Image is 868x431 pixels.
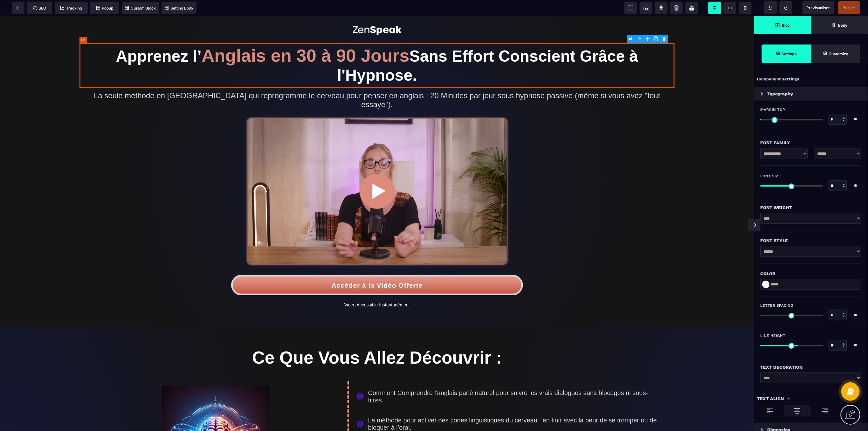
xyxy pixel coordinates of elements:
img: loading [766,407,774,414]
div: Comment Comprendre l'anglais parlé naturel pour suivre les vrais dialogues sans blocages ni sous-... [368,373,664,388]
span: Open Layer Manager [811,16,868,34]
span: Screenshot [640,2,652,14]
img: loading [821,407,829,414]
span: Anglais en 30 à 90 Jours [202,30,410,50]
div: Font Weight [761,204,862,211]
span: Margin Top [761,107,785,112]
div: Font Style [761,237,862,244]
div: La méthode pour activer des zones linguistiques du cerveau : en finir avec la peur de se tromper ... [368,401,664,415]
span: Publier [843,5,856,10]
span: Popup [96,6,114,10]
strong: Settings [782,51,797,56]
img: a933259e45202eaa86e7d4e97d3d1317_Miniature_Zen_Speaking.png [248,103,507,248]
span: Previsualiser [807,5,830,10]
img: loading [794,407,801,415]
span: Setting Body [165,6,193,10]
p: Typography [768,90,793,98]
p: Text Align [757,395,784,402]
span: View components [624,2,637,14]
strong: Bloc [782,23,790,28]
h2: La seule méthode en [GEOGRAPHIC_DATA] qui reprogramme le cerveau pour penser en anglais : 20 Minu... [79,72,675,96]
strong: Customize [829,51,849,56]
span: Preview [803,1,834,14]
h1: Ce Que Vous Allez Découvrir : [79,329,675,354]
span: Settings [762,44,811,63]
span: Tracking [60,6,82,10]
img: loading [787,397,790,400]
strong: Body [838,23,848,28]
span: SEO [33,6,46,10]
span: Open Style Manager [811,44,860,63]
img: loading [761,92,764,96]
div: Text Decoration [761,363,862,371]
span: Letter Spacing [761,303,794,308]
img: adf03937b17c6f48210a28371234eee9_logo_zenspeak.png [345,5,409,25]
text: Vidéo Accessible Instantanément [79,284,675,294]
div: Component settings [754,73,868,86]
span: Font Size [761,174,781,179]
h1: Apprenez l’ Sans Effort Conscient Grâce à l'Hypnose. [79,27,675,72]
button: Accéder à la Vidéo Offerte [231,259,523,279]
div: Font Family [761,139,862,147]
span: Open Blocks [754,16,811,34]
span: Line Height [761,333,786,338]
div: Color [761,270,862,277]
span: Custom Block [125,6,156,10]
